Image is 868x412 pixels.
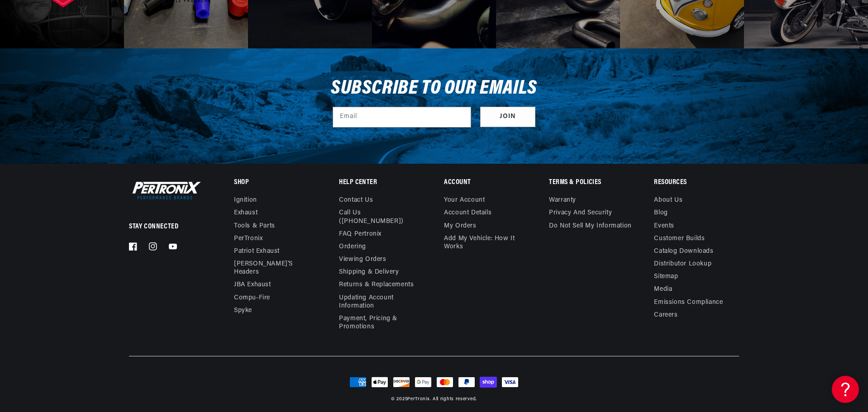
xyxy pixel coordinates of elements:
a: FAQ Pertronix [339,228,382,241]
button: Subscribe [480,107,535,127]
a: About Us [654,196,682,207]
a: Media [654,283,672,296]
a: Catalog Downloads [654,245,713,258]
a: Blog [654,207,668,219]
h3: Subscribe to our emails [331,80,537,97]
a: Privacy and Security [549,207,612,219]
a: Compu-Fire [234,292,270,304]
a: Do not sell my information [549,220,632,232]
a: Ordering [339,241,366,253]
a: Warranty [549,196,576,207]
a: Exhaust [234,207,258,219]
a: PerTronix [234,232,262,245]
a: Contact us [339,196,373,207]
p: Stay Connected [129,222,205,232]
a: Careers [654,309,677,322]
a: Emissions compliance [654,296,723,309]
a: [PERSON_NAME]'s Headers [234,258,312,279]
small: © 2025 . [391,397,431,402]
a: Updating Account Information [339,292,417,313]
a: Shipping & Delivery [339,266,399,279]
a: My orders [444,220,476,232]
a: Spyke [234,304,252,317]
a: Tools & Parts [234,220,275,232]
a: PerTronix [407,397,429,402]
a: JBA Exhaust [234,279,271,291]
a: Payment, Pricing & Promotions [339,313,424,333]
a: Viewing Orders [339,253,386,266]
a: Events [654,220,674,232]
a: Distributor Lookup [654,258,711,270]
a: Call Us ([PHONE_NUMBER]) [339,207,417,227]
a: Add My Vehicle: How It Works [444,232,529,253]
a: Patriot Exhaust [234,245,280,258]
a: Ignition [234,196,257,207]
a: Returns & Replacements [339,279,414,291]
a: Your account [444,196,485,207]
img: Pertronix [129,180,201,201]
small: All rights reserved. [433,397,477,402]
a: Customer Builds [654,232,705,245]
a: Account details [444,207,491,219]
a: Sitemap [654,270,678,283]
input: Email [333,107,471,127]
